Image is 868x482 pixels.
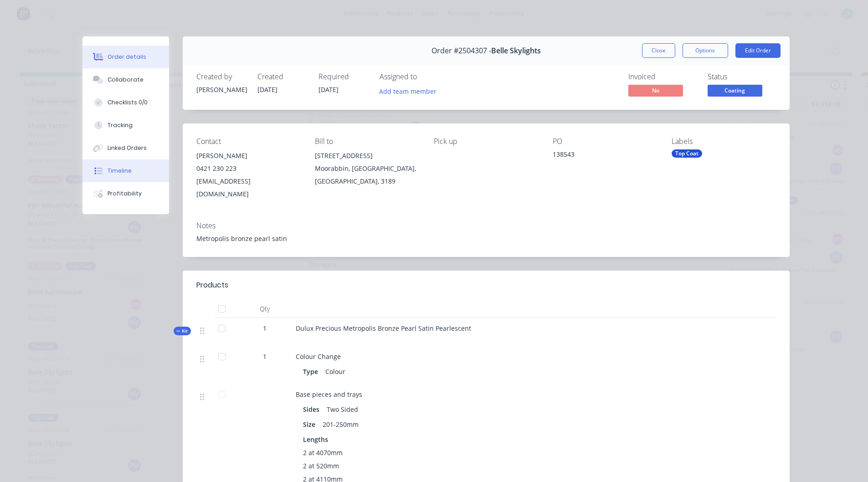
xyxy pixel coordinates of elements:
div: Status [708,72,776,81]
div: Checklists 0/0 [108,98,148,107]
div: Type [303,365,322,378]
div: [PERSON_NAME] [196,85,247,94]
span: 2 at 520mm [303,461,339,471]
div: Moorabbin, [GEOGRAPHIC_DATA], [GEOGRAPHIC_DATA], 3189 [315,162,419,188]
span: Colour Change [296,352,341,361]
div: Tracking [108,121,133,129]
div: Labels [672,137,776,146]
div: [STREET_ADDRESS] [315,149,419,162]
div: Assigned to [380,72,471,81]
span: 1 [263,352,267,361]
div: Qty [237,300,292,318]
span: Belle Skylights [491,46,541,55]
button: Edit Order [735,43,781,58]
span: Coating [708,85,762,96]
div: Profitability [108,190,142,198]
span: 2 at 4070mm [303,448,343,457]
span: Base pieces and trays [296,390,362,399]
span: No [628,85,683,96]
button: Options [683,43,728,58]
div: 201-250mm [319,418,362,431]
div: Notes [196,221,776,230]
button: Tracking [82,114,169,137]
span: Kit [176,328,188,334]
span: Lengths [303,435,328,444]
div: Contact [196,137,301,146]
button: Checklists 0/0 [82,91,169,114]
div: Created by [196,72,247,81]
div: Created [257,72,308,81]
div: 0421 230 223 [196,162,301,175]
button: Add team member [380,85,442,97]
button: Linked Orders [82,137,169,159]
div: Top Coat [672,149,702,158]
div: Required [318,72,369,81]
div: PO [553,137,657,146]
button: Close [642,43,675,58]
div: [STREET_ADDRESS]Moorabbin, [GEOGRAPHIC_DATA], [GEOGRAPHIC_DATA], 3189 [315,149,419,188]
div: Invoiced [628,72,697,81]
div: Sides [303,403,323,416]
div: Linked Orders [108,144,147,152]
div: Size [303,418,319,431]
div: Timeline [108,167,132,175]
span: Order #2504307 - [431,46,491,55]
button: Profitability [82,182,169,205]
button: Kit [174,327,191,335]
button: Timeline [82,159,169,182]
button: Order details [82,46,169,68]
div: [PERSON_NAME] [196,149,301,162]
button: Collaborate [82,68,169,91]
div: 138543 [553,149,657,162]
div: Collaborate [108,76,144,84]
span: 1 [263,323,267,333]
div: Two Sided [323,403,362,416]
span: [DATE] [257,85,277,94]
div: Pick up [434,137,538,146]
div: Colour [322,365,349,378]
button: Add team member [374,85,441,97]
button: Coating [708,85,762,98]
div: Metropolis bronze pearl satin [196,234,776,243]
div: [EMAIL_ADDRESS][DOMAIN_NAME] [196,175,301,200]
div: Bill to [315,137,419,146]
span: Dulux Precious Metropolis Bronze Pearl Satin Pearlescent [296,324,471,333]
div: Order details [108,53,146,61]
span: [DATE] [318,85,339,94]
div: [PERSON_NAME]0421 230 223[EMAIL_ADDRESS][DOMAIN_NAME] [196,149,301,200]
div: Products [196,280,228,291]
